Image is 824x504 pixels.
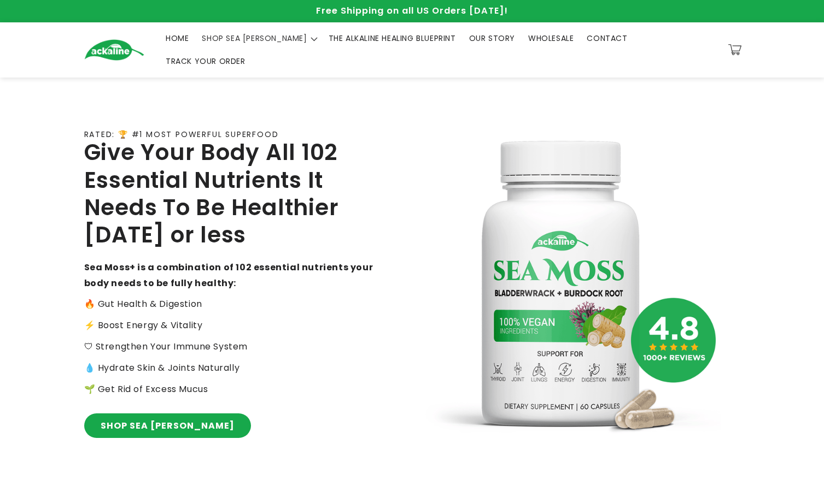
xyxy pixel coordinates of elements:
a: WHOLESALE [522,27,580,50]
a: TRACK YOUR ORDER [159,50,252,73]
summary: SHOP SEA [PERSON_NAME] [195,27,322,50]
h2: Give Your Body All 102 Essential Nutrients It Needs To Be Healthier [DATE] or less [84,139,374,249]
span: SHOP SEA [PERSON_NAME] [202,33,307,43]
p: 🔥 Gut Health & Digestion [84,297,374,312]
span: TRACK YOUR ORDER [166,56,246,66]
span: THE ALKALINE HEALING BLUEPRINT [329,33,456,43]
p: 🛡 Strengthen Your Immune System [84,339,374,355]
span: WHOLESALE [528,33,574,43]
span: Free Shipping on all US Orders [DATE]! [316,4,508,17]
p: 🌱 Get Rid of Excess Mucus [84,382,374,398]
img: Ackaline [84,39,144,61]
a: THE ALKALINE HEALING BLUEPRINT [322,27,463,50]
span: HOME [166,33,189,43]
span: OUR STORY [469,33,515,43]
p: ⚡️ Boost Energy & Vitality [84,318,374,334]
a: OUR STORY [463,27,522,50]
strong: Sea Moss+ is a combination of 102 essential nutrients your body needs to be fully healthy: [84,261,373,289]
p: RATED: 🏆 #1 MOST POWERFUL SUPERFOOD [84,130,279,139]
a: HOME [159,27,195,50]
a: CONTACT [580,27,634,50]
a: SHOP SEA [PERSON_NAME] [84,413,251,438]
span: CONTACT [587,33,627,43]
p: 💧 Hydrate Skin & Joints Naturally [84,360,374,376]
